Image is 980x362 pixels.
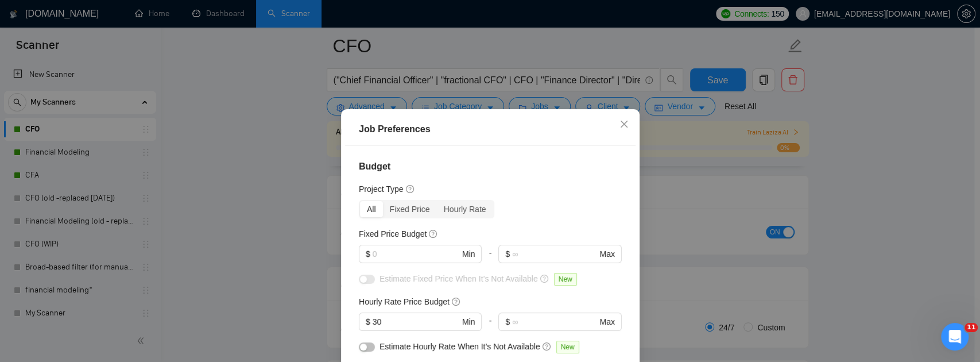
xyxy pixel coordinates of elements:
[372,315,459,328] input: 0
[512,315,597,328] input: ∞
[360,201,383,217] div: All
[379,274,538,283] span: Estimate Fixed Price When It’s Not Available
[379,342,540,351] span: Estimate Hourly Rate When It’s Not Available
[609,109,640,140] button: Close
[462,248,475,260] span: Min
[436,201,493,217] div: Hourly Rate
[382,201,436,217] div: Fixed Price
[941,323,969,351] iframe: Intercom live chat
[462,315,475,328] span: Min
[599,315,614,328] span: Max
[964,323,978,332] span: 11
[366,248,370,260] span: $
[540,274,549,283] span: question-circle
[599,248,614,260] span: Max
[556,341,579,353] span: New
[619,120,629,129] span: close
[482,245,498,272] div: -
[359,295,450,308] h5: Hourly Rate Price Budget
[429,229,438,238] span: question-circle
[451,297,460,306] span: question-circle
[372,248,459,260] input: 0
[505,248,510,260] span: $
[482,313,498,340] div: -
[359,228,427,240] h5: Fixed Price Budget
[542,342,551,351] span: question-circle
[359,160,622,174] h4: Budget
[553,273,576,286] span: New
[359,183,404,195] h5: Project Type
[366,315,370,328] span: $
[512,248,597,260] input: ∞
[359,122,622,136] div: Job Preferences
[505,315,510,328] span: $
[405,184,415,194] span: question-circle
